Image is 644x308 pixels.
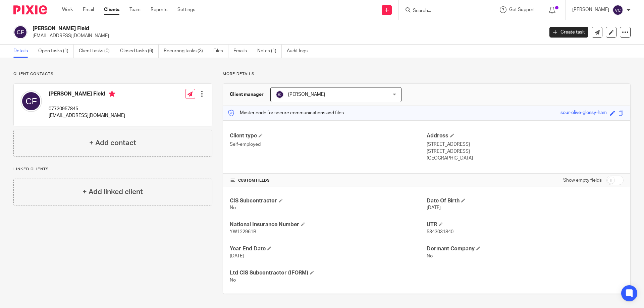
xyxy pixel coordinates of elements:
[228,110,344,116] p: Master code for secure communications and files
[129,6,141,13] a: Team
[20,90,42,112] img: svg%3E
[427,197,624,204] h4: Date Of Birth
[230,269,427,276] h4: Ltd CIS Subcontractor (IFORM)
[177,6,195,13] a: Settings
[230,278,236,283] span: No
[288,92,325,97] span: [PERSON_NAME]
[13,25,28,39] img: svg%3E
[49,106,125,112] p: 07720957845
[104,6,119,13] a: Clients
[427,230,453,234] span: 5343031840
[49,90,125,99] h4: [PERSON_NAME] Field
[49,112,125,119] p: [EMAIL_ADDRESS][DOMAIN_NAME]
[427,221,624,228] h4: UTR
[33,33,539,39] p: [EMAIL_ADDRESS][DOMAIN_NAME]
[33,25,438,32] h2: [PERSON_NAME] Field
[79,45,115,58] a: Client tasks (0)
[427,205,441,210] span: [DATE]
[151,6,167,13] a: Reports
[276,90,284,99] img: svg%3E
[427,141,624,148] p: [STREET_ADDRESS]
[89,138,136,148] h4: + Add contact
[287,45,313,58] a: Audit logs
[230,141,427,148] p: Self-employed
[563,177,602,184] label: Show empty fields
[427,155,624,162] p: [GEOGRAPHIC_DATA]
[13,5,47,14] img: Pixie
[427,148,624,155] p: [STREET_ADDRESS]
[13,167,212,172] p: Linked clients
[213,45,228,58] a: Files
[62,6,73,13] a: Work
[230,197,427,204] h4: CIS Subcontractor
[230,230,256,234] span: YW122961B
[412,8,473,14] input: Search
[230,205,236,210] span: No
[13,71,212,77] p: Client contacts
[257,45,282,58] a: Notes (1)
[13,45,33,58] a: Details
[509,7,535,12] span: Get Support
[164,45,208,58] a: Recurring tasks (3)
[230,91,264,98] h3: Client manager
[233,45,252,58] a: Emails
[230,178,427,183] h4: CUSTOM FIELDS
[120,45,159,58] a: Closed tasks (6)
[427,245,624,252] h4: Dormant Company
[572,6,609,13] p: [PERSON_NAME]
[109,90,115,97] i: Primary
[549,27,588,38] a: Create task
[83,187,143,197] h4: + Add linked client
[230,245,427,252] h4: Year End Date
[230,254,244,258] span: [DATE]
[560,109,607,117] div: sour-olive-glossy-ham
[612,5,623,15] img: svg%3E
[230,132,427,139] h4: Client type
[427,254,433,258] span: No
[83,6,94,13] a: Email
[230,221,427,228] h4: National Insurance Number
[223,71,631,77] p: More details
[38,45,74,58] a: Open tasks (1)
[427,132,624,139] h4: Address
